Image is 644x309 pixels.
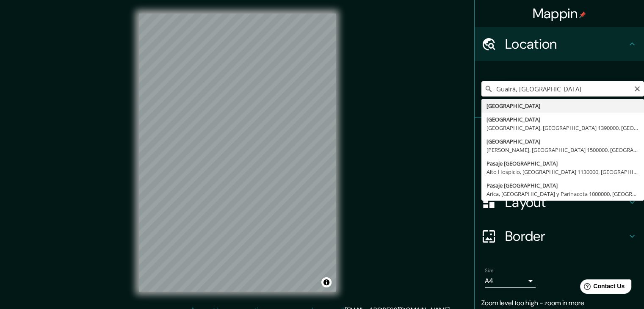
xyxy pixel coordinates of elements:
div: A4 [485,274,536,288]
div: [PERSON_NAME], [GEOGRAPHIC_DATA] 1500000, [GEOGRAPHIC_DATA] [486,146,639,154]
div: Location [475,27,644,61]
div: Alto Hospicio, [GEOGRAPHIC_DATA] 1130000, [GEOGRAPHIC_DATA] [486,168,639,176]
label: Size [485,267,494,274]
div: Pasaje [GEOGRAPHIC_DATA] [486,181,639,190]
canvas: Map [139,14,336,292]
input: Pick your city or area [481,81,644,97]
p: Zoom level too high - zoom in more [481,298,637,308]
div: Pasaje [GEOGRAPHIC_DATA] [486,159,639,168]
div: [GEOGRAPHIC_DATA], [GEOGRAPHIC_DATA] 1390000, [GEOGRAPHIC_DATA] [486,124,639,132]
h4: Border [505,228,627,245]
div: [GEOGRAPHIC_DATA] [486,115,639,124]
button: Toggle attribution [321,277,332,287]
img: pin-icon.png [579,11,586,18]
div: Style [475,152,644,185]
div: [GEOGRAPHIC_DATA] [486,137,639,146]
div: Border [475,219,644,253]
h4: Location [505,36,627,52]
div: Arica, [GEOGRAPHIC_DATA] y Parinacota 1000000, [GEOGRAPHIC_DATA] [486,190,639,198]
h4: Layout [505,194,627,211]
iframe: Help widget launcher [569,276,635,300]
h4: Mappin [533,5,586,22]
button: Clear [634,84,641,92]
div: Layout [475,185,644,219]
div: Pins [475,118,644,152]
div: [GEOGRAPHIC_DATA] [486,102,639,110]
